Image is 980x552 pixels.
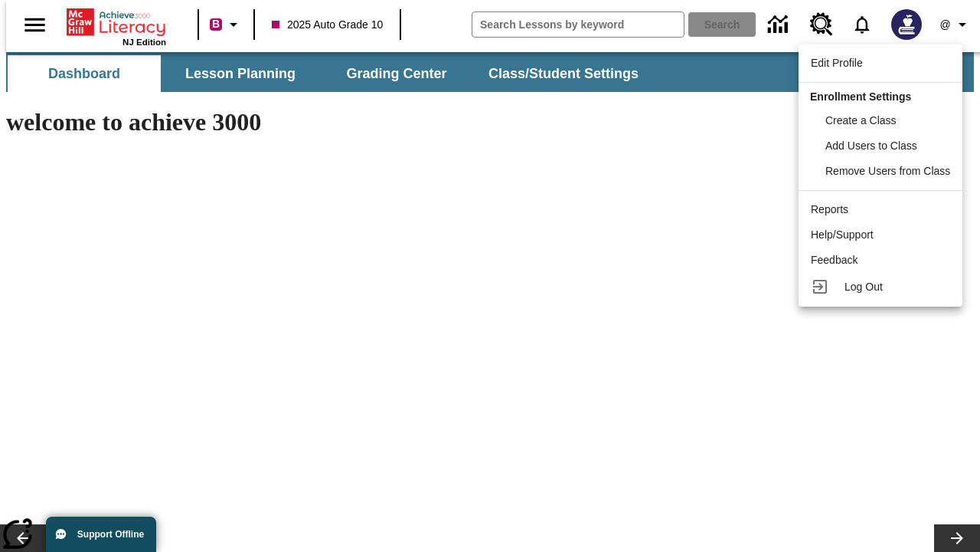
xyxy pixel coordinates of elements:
span: Create a Class [825,114,897,127]
span: Add Users to Class [825,140,917,152]
span: Feedback [811,254,857,266]
span: Help/Support [811,228,874,241]
span: Edit Profile [811,57,863,69]
span: Log Out [844,281,883,293]
span: Remove Users from Class [825,165,950,177]
span: Reports [811,203,848,215]
span: Enrollment Settings [810,90,911,103]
